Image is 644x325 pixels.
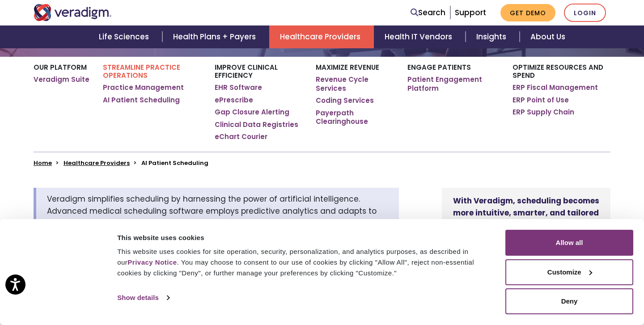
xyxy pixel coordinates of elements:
[127,258,177,266] a: Privacy Notice
[162,25,269,48] a: Health Plans + Payers
[117,246,495,279] div: This website uses cookies for site operation, security, personalization, and analytics purposes, ...
[34,159,52,167] a: Home
[269,25,374,48] a: Healthcare Providers
[472,270,633,314] iframe: Drift Chat Widget
[564,4,606,22] a: Login
[215,108,289,117] a: Gap Closure Alerting
[513,96,569,105] a: ERP Point of Use
[520,25,576,48] a: About Us
[88,25,162,48] a: Life Sciences
[466,25,520,48] a: Insights
[117,232,495,243] div: This website uses cookies
[215,132,267,141] a: eChart Courier
[34,75,89,84] a: Veradigm Suite
[215,96,253,105] a: ePrescribe
[117,291,169,304] a: Show details
[215,83,262,92] a: EHR Software
[513,83,598,92] a: ERP Fiscal Management
[453,195,599,243] strong: With Veradigm, scheduling becomes more intuitive, smarter, and tailored to meet the specific need...
[505,259,633,285] button: Customize
[374,25,466,48] a: Health IT Vendors
[34,4,112,21] img: Veradigm logo
[513,108,574,117] a: ERP Supply Chain
[103,96,180,105] a: AI Patient Scheduling
[407,75,499,93] a: Patient Engagement Platform
[215,120,298,129] a: Clinical Data Registries
[411,7,445,19] a: Search
[500,4,555,21] a: Get Demo
[455,7,486,18] a: Support
[103,83,184,92] a: Practice Management
[316,109,394,126] a: Payerpath Clearinghouse
[505,230,633,256] button: Allow all
[64,159,130,167] a: Healthcare Providers
[316,96,374,105] a: Coding Services
[47,194,386,241] span: Veradigm simplifies scheduling by harnessing the power of artificial intelligence. Advanced medic...
[316,75,394,93] a: Revenue Cycle Services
